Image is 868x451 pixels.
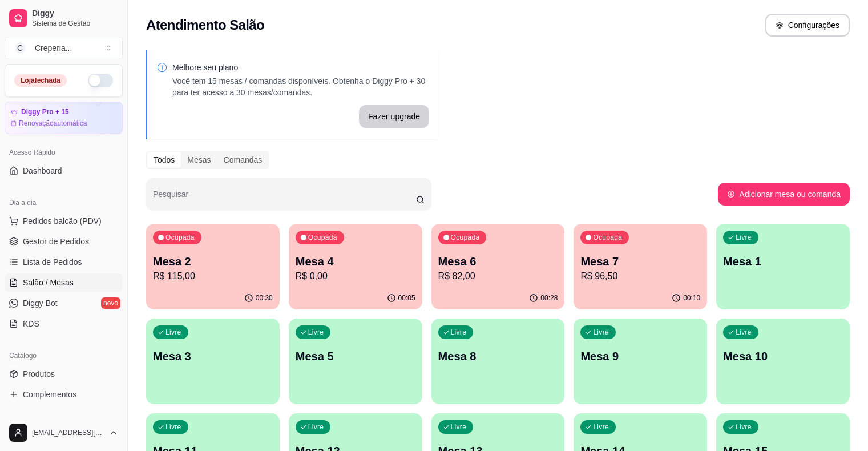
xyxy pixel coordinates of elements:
p: Livre [736,233,752,242]
p: Livre [451,422,467,432]
a: KDS [5,315,123,333]
p: Mesa 3 [153,348,273,364]
span: Gestor de Pedidos [23,236,89,247]
button: Alterar Status [88,74,113,87]
div: Mesas [181,152,217,168]
button: OcupadaMesa 7R$ 96,5000:10 [574,224,707,309]
p: Ocupada [451,233,480,242]
button: [EMAIL_ADDRESS][DOMAIN_NAME] [5,419,123,446]
button: LivreMesa 5 [289,319,422,404]
button: Adicionar mesa ou comanda [718,183,850,206]
p: Livre [593,328,609,337]
span: Lista de Pedidos [23,256,82,268]
button: LivreMesa 1 [716,224,850,309]
a: Produtos [5,365,123,383]
p: 00:28 [540,293,558,303]
span: Dashboard [23,165,62,176]
div: Catálogo [5,347,123,365]
span: Diggy Bot [23,297,58,309]
p: Mesa 6 [438,253,558,269]
span: KDS [23,318,39,329]
div: Todos [147,152,181,168]
p: Livre [736,328,752,337]
a: Complementos [5,385,123,404]
span: Sistema de Gestão [32,19,118,28]
p: Livre [165,328,181,337]
div: Dia a dia [5,194,123,212]
a: Diggy Pro + 15Renovaçãoautomática [5,102,123,134]
span: [EMAIL_ADDRESS][DOMAIN_NAME] [32,428,104,437]
span: Salão / Mesas [23,277,74,288]
p: Mesa 2 [153,253,273,269]
p: Mesa 9 [580,348,700,364]
input: Pesquisar [153,193,416,204]
p: Ocupada [593,233,622,242]
button: Fazer upgrade [359,105,429,128]
p: Livre [308,422,324,432]
a: DiggySistema de Gestão [5,5,123,32]
p: Livre [308,328,324,337]
a: Dashboard [5,162,123,180]
div: Loja fechada [14,74,67,87]
p: Mesa 8 [438,348,558,364]
button: LivreMesa 10 [716,319,850,404]
p: Melhore seu plano [172,62,429,73]
button: OcupadaMesa 4R$ 0,0000:05 [289,224,422,309]
p: Mesa 4 [296,253,415,269]
article: Diggy Pro + 15 [21,108,69,116]
p: Ocupada [308,233,337,242]
span: Complementos [23,389,76,400]
a: Lista de Pedidos [5,253,123,271]
p: Ocupada [165,233,195,242]
button: Configurações [765,14,850,37]
p: Mesa 5 [296,348,415,364]
div: Comandas [217,152,269,168]
p: 00:05 [398,293,415,303]
div: Acesso Rápido [5,143,123,162]
p: R$ 115,00 [153,269,273,283]
p: R$ 96,50 [580,269,700,283]
a: Diggy Botnovo [5,294,123,312]
p: 00:10 [683,293,700,303]
p: Livre [165,422,181,432]
button: Pedidos balcão (PDV) [5,212,123,230]
article: Renovação automática [19,119,87,128]
button: LivreMesa 8 [431,319,565,404]
p: Mesa 7 [580,253,700,269]
p: Você tem 15 mesas / comandas disponíveis. Obtenha o Diggy Pro + 30 para ter acesso a 30 mesas/com... [172,75,429,98]
button: OcupadaMesa 2R$ 115,0000:30 [146,224,280,309]
button: OcupadaMesa 6R$ 82,0000:28 [431,224,565,309]
p: 00:30 [256,293,273,303]
p: Mesa 10 [723,348,843,364]
div: Creperia ... [35,42,72,54]
h2: Atendimento Salão [146,16,264,34]
p: Livre [736,422,752,432]
button: Select a team [5,37,123,59]
span: C [14,42,26,54]
p: Livre [451,328,467,337]
span: Diggy [32,9,118,19]
p: R$ 82,00 [438,269,558,283]
a: Salão / Mesas [5,273,123,292]
span: Produtos [23,368,55,380]
button: LivreMesa 9 [574,319,707,404]
button: LivreMesa 3 [146,319,280,404]
span: Pedidos balcão (PDV) [23,215,102,227]
p: Livre [593,422,609,432]
p: Mesa 1 [723,253,843,269]
a: Gestor de Pedidos [5,232,123,251]
p: R$ 0,00 [296,269,415,283]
